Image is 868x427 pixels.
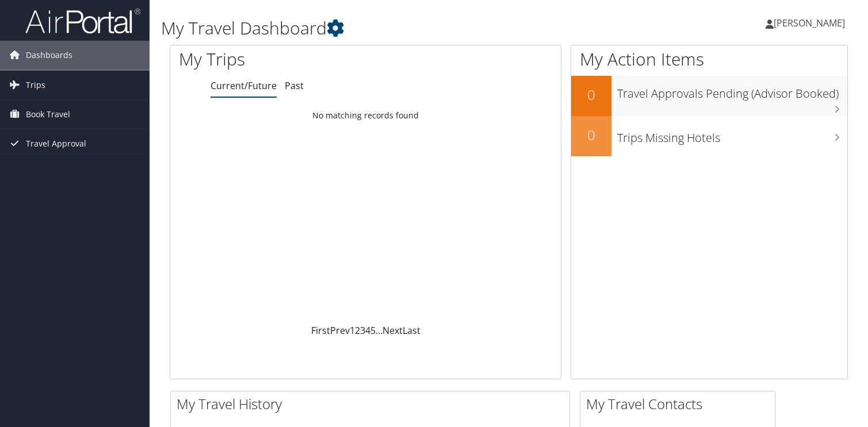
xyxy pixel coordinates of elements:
a: 3 [360,324,365,337]
span: Travel Approval [26,129,86,158]
span: [PERSON_NAME] [774,17,845,29]
h1: My Action Items [571,47,848,71]
span: Book Travel [26,100,70,129]
h2: 0 [571,85,611,105]
h1: My Trips [179,47,389,71]
h2: 0 [571,125,611,145]
a: Prev [330,324,350,337]
a: First [311,324,330,337]
a: Past [285,79,304,92]
h2: My Travel History [177,394,569,414]
a: [PERSON_NAME] [766,6,856,40]
span: Trips [26,71,45,99]
span: … [376,324,383,337]
a: Current/Future [211,79,277,92]
h3: Trips Missing Hotels [617,124,848,146]
img: airportal-logo.png [25,7,140,34]
span: Dashboards [26,41,72,70]
h1: My Travel Dashboard [161,16,625,40]
a: 0Trips Missing Hotels [571,116,848,156]
h3: Travel Approvals Pending (Advisor Booked) [617,80,848,102]
a: 0Travel Approvals Pending (Advisor Booked) [571,76,848,116]
a: 2 [355,324,360,337]
td: No matching records found [170,105,561,126]
a: 1 [350,324,355,337]
a: 4 [365,324,370,337]
h2: My Travel Contacts [586,394,775,414]
a: 5 [370,324,376,337]
a: Next [383,324,403,337]
a: Last [403,324,420,337]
